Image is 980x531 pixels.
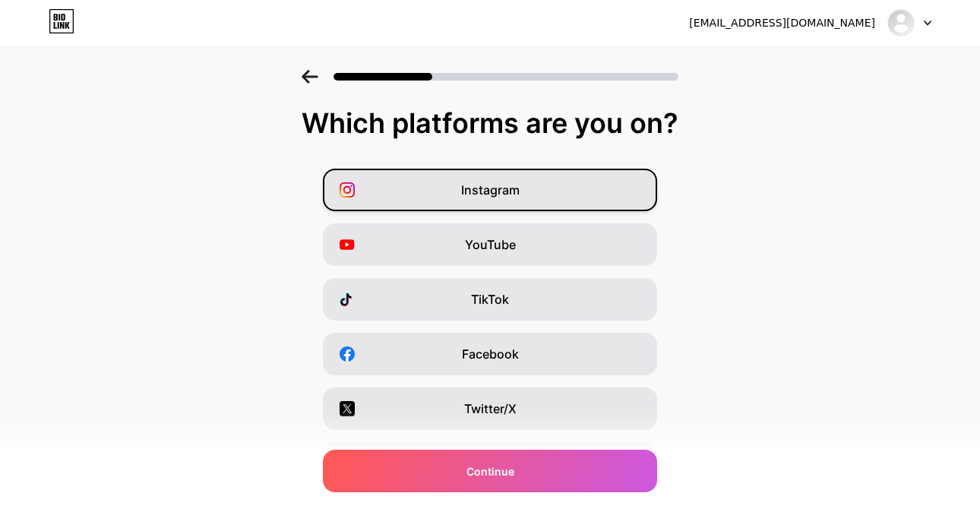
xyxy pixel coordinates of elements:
span: Continue [466,463,514,479]
div: [EMAIL_ADDRESS][DOMAIN_NAME] [689,15,875,31]
span: TikTok [471,290,509,308]
span: YouTube [465,235,516,254]
span: Instagram [461,181,520,199]
div: Which platforms are you on? [15,108,965,138]
span: Twitter/X [464,400,517,418]
span: Facebook [462,345,519,363]
img: whtsaram [887,8,915,37]
span: Snapchat [463,509,518,527]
